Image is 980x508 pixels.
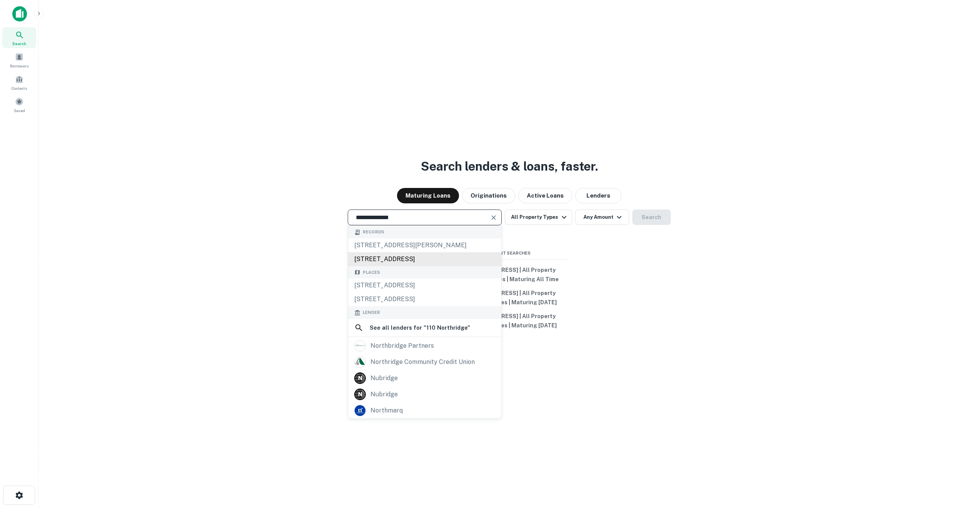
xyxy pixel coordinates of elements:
button: [STREET_ADDRESS] | All Property Types | All Types | Maturing [DATE] [452,309,567,332]
span: Lender [363,309,380,316]
button: Any Amount [575,210,629,225]
p: N [358,391,362,399]
button: [STREET_ADDRESS] | All Property Types | All Types | Maturing [DATE] [452,286,567,309]
a: N nubridge [348,386,501,402]
a: Search [2,27,36,48]
a: northbridge partners [348,338,501,354]
h3: Search lenders & loans, faster. [421,157,598,176]
div: northridge community credit union [370,356,475,368]
div: northmarq [370,405,403,416]
span: Recent Searches [452,250,567,257]
span: Places [363,269,380,276]
div: nubridge [370,389,398,400]
iframe: Chat Widget [941,446,980,483]
a: Borrowers [2,50,36,70]
img: picture [355,405,365,416]
img: picture [355,340,365,351]
div: [STREET_ADDRESS] [348,252,501,266]
span: Borrowers [10,63,28,69]
a: Contacts [2,72,36,93]
span: Records [363,229,384,235]
span: Search [12,40,26,47]
button: [STREET_ADDRESS] | All Property Types | All Types | Maturing All Time [452,263,567,286]
button: All Property Types [505,210,572,225]
a: northmarq [348,402,501,419]
button: Originations [462,188,515,203]
img: picture [355,357,365,367]
div: [STREET_ADDRESS] [348,292,501,306]
span: Contacts [12,85,27,91]
h6: See all lenders for " 110 Northridge " [370,323,470,332]
a: N nubridge [348,370,501,386]
a: Saved [2,94,36,115]
a: northridge community credit union [348,354,501,370]
button: Lenders [575,188,622,203]
button: Maturing Loans [397,188,459,203]
button: Clear [488,212,499,223]
button: Active Loans [518,188,572,203]
div: nubridge [370,372,398,384]
img: capitalize-icon.png [12,6,27,22]
p: N [358,374,362,382]
span: Saved [14,107,25,114]
div: [STREET_ADDRESS] [348,278,501,292]
div: northbridge partners [370,340,434,352]
div: [STREET_ADDRESS][PERSON_NAME] [348,238,501,252]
